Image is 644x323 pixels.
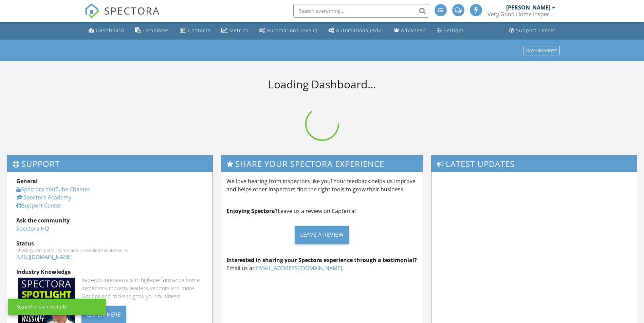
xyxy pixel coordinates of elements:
[85,9,160,23] a: SPECTORA
[16,202,61,209] a: Support Center
[526,48,557,53] div: Dashboards
[254,264,342,272] a: [EMAIL_ADDRESS][DOMAIN_NAME]
[132,24,172,37] a: Templates
[86,24,127,37] a: Dashboard
[401,27,426,34] div: Advanced
[16,268,203,276] div: Industry Knowledge
[7,155,213,172] h3: Support
[226,207,418,215] p: Leave us a review on Capterra!
[221,155,423,172] h3: Share Your Spectora Experience
[523,46,560,55] button: Dashboards
[391,24,429,37] a: Advanced
[487,11,555,18] div: Very Good Home Inspections
[188,27,210,34] div: Contacts
[16,186,91,193] a: Spectora YouTube Channel
[267,27,317,34] div: Automations (Basic)
[177,24,213,37] a: Contacts
[16,303,68,310] div: Signed in successfully.
[219,24,251,37] a: Metrics
[336,27,383,34] div: Automations (Adv)
[226,256,417,264] strong: Interested in sharing your Spectora experience through a testimonial?
[256,24,320,37] a: Automations (Basic)
[431,155,637,172] h3: Latest Updates
[16,194,71,201] a: Spectora Academy
[143,27,169,34] div: Templates
[229,27,248,34] div: Metrics
[16,216,203,224] div: Ask the community
[226,207,278,215] strong: Enjoying Spectora?
[295,226,349,244] div: Leave a Review
[16,247,203,253] div: Check system performance and scheduled maintenance.
[444,27,464,34] div: Settings
[81,276,203,300] div: In-depth interviews with high-performance home inspectors, industry leaders, vendors and more. Ge...
[226,256,418,272] p: Email us at .
[16,239,203,247] div: Status
[226,220,418,249] a: Leave a Review
[96,27,124,34] div: Dashboard
[506,4,550,11] div: [PERSON_NAME]
[293,4,429,18] input: Search everything...
[16,225,49,232] a: Spectora HQ
[104,3,160,18] span: SPECTORA
[16,253,73,261] a: [URL][DOMAIN_NAME]
[85,3,99,18] img: The Best Home Inspection Software - Spectora
[226,177,418,193] p: We love hearing from inspectors like you! Your feedback helps us improve and helps other inspecto...
[434,24,467,37] a: Settings
[507,24,558,37] a: Support Center
[16,177,38,185] strong: General
[326,24,386,37] a: Automations (Advanced)
[516,27,556,34] div: Support Center
[81,310,127,318] a: Listen Here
